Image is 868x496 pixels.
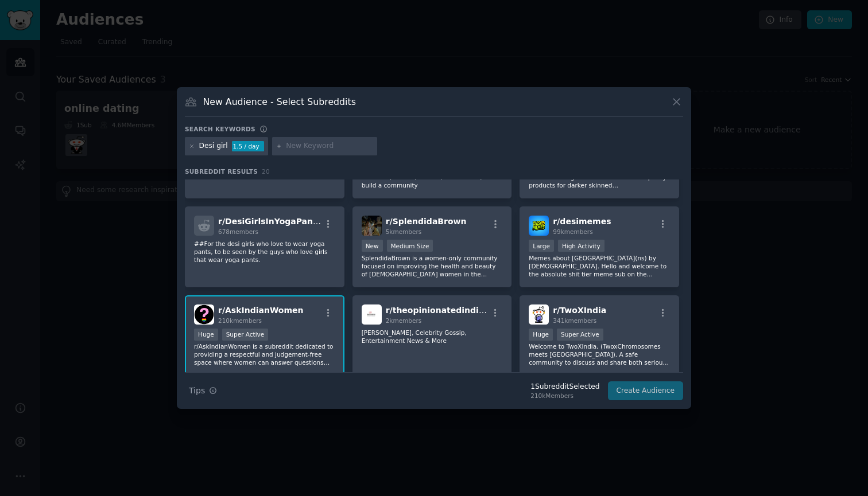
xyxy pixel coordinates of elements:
[262,168,270,175] span: 20
[194,304,214,325] img: AskIndianWomen
[194,342,335,366] p: r/AskIndianWomen is a subreddit dedicated to providing a respectful and judgement-free space wher...
[553,228,592,235] span: 99k members
[529,304,549,325] img: TwoXIndia
[553,317,596,324] span: 341k members
[362,240,383,252] div: New
[386,228,422,235] span: 5k members
[387,240,433,252] div: Medium Size
[557,329,603,341] div: Super Active
[530,392,599,400] div: 210k Members
[286,141,373,151] input: New Keyword
[232,141,264,151] div: 1.5 / day
[386,317,422,324] span: 2k members
[529,342,670,366] p: Welcome to TwoXIndia, (TwoxChromosomes meets [GEOGRAPHIC_DATA]). A safe community to discuss and ...
[218,228,258,235] span: 678 members
[185,381,221,401] button: Tips
[386,217,467,226] span: r/ SplendidaBrown
[194,240,335,264] p: ##For the desi girls who love to wear yoga pants, to be seen by the guys who love girls that wear...
[199,141,228,151] div: Desi girl
[553,306,606,315] span: r/ TwoXIndia
[529,254,670,278] p: Memes about [GEOGRAPHIC_DATA](ns) by [DEMOGRAPHIC_DATA]. Hello and welcome to the absolute shit t...
[362,329,503,345] p: [PERSON_NAME], Celebrity Gossip, Entertainment News & More
[203,96,356,108] h3: New Audience - Select Subreddits
[189,385,205,397] span: Tips
[530,382,599,392] div: 1 Subreddit Selected
[529,240,554,252] div: Large
[218,317,262,324] span: 210k members
[386,306,490,315] span: r/ theopinionatedindian
[222,329,269,341] div: Super Active
[185,167,258,175] span: Subreddit Results
[362,254,503,278] p: SplendidaBrown is a women-only community focused on improving the health and beauty of [DEMOGRAPH...
[558,240,604,252] div: High Activity
[553,217,611,226] span: r/ desimemes
[185,125,255,133] h3: Search keywords
[218,306,304,315] span: r/ AskIndianWomen
[218,217,321,226] span: r/ DesiGirlsInYogaPants
[362,216,382,236] img: SplendidaBrown
[529,329,553,341] div: Huge
[529,216,549,236] img: desimemes
[194,329,218,341] div: Huge
[362,304,382,325] img: theopinionatedindian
